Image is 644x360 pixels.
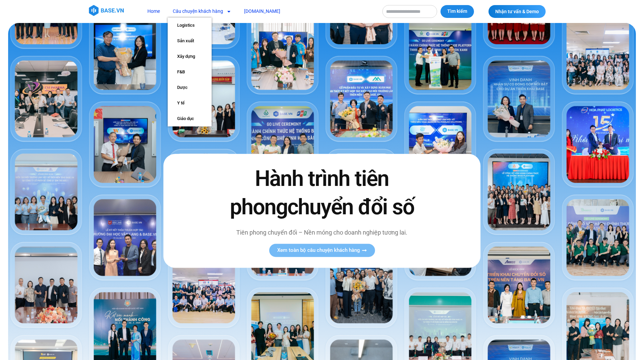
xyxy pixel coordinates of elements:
[168,18,212,33] a: Logistics
[168,18,212,126] ul: Câu chuyện khách hàng
[495,9,539,14] span: Nhận tư vấn & Demo
[215,228,428,237] p: Tiên phong chuyển đổi – Nền móng cho doanh nghiệp tương lai.
[447,8,467,15] span: Tìm kiếm
[168,80,212,95] a: Dược
[277,248,360,253] span: Xem toàn bộ câu chuyện khách hàng
[269,244,375,257] a: Xem toàn bộ câu chuyện khách hàng
[488,5,546,18] a: Nhận tư vấn & Demo
[168,49,212,64] a: Xây dựng
[287,194,414,220] span: chuyển đổi số
[168,111,212,126] a: Giáo dục
[168,33,212,49] a: Sản xuất
[239,5,285,18] a: [DOMAIN_NAME]
[142,5,165,18] a: Home
[440,5,474,18] button: Tìm kiếm
[168,64,212,80] a: F&B
[168,95,212,111] a: Y tế
[142,5,376,18] nav: Menu
[168,5,236,18] a: Câu chuyện khách hàng
[215,165,428,221] h2: Hành trình tiên phong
